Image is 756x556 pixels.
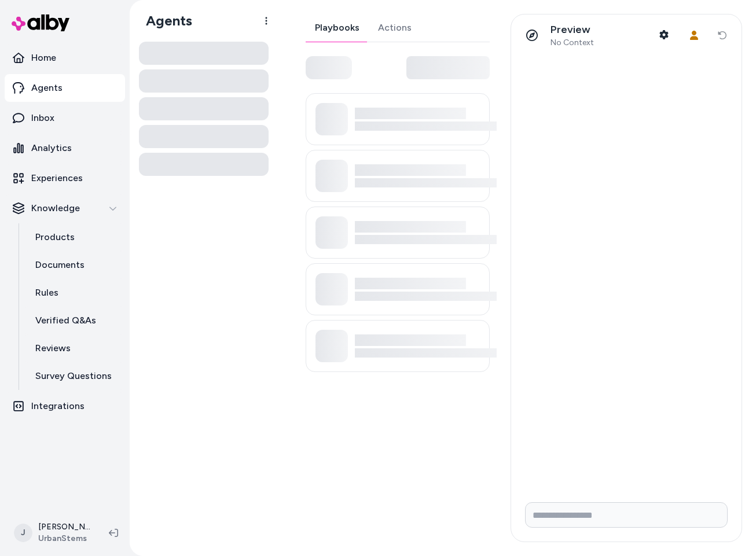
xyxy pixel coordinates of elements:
[31,51,56,65] p: Home
[35,314,96,327] p: Verified Q&As
[5,392,125,420] a: Integrations
[369,14,421,42] a: Actions
[525,502,728,528] input: Write your prompt here
[31,201,80,215] p: Knowledge
[35,341,71,355] p: Reviews
[35,369,112,383] p: Survey Questions
[35,230,75,244] p: Products
[35,286,58,300] p: Rules
[31,399,85,413] p: Integrations
[24,279,125,307] a: Rules
[5,104,125,132] a: Inbox
[24,223,125,251] a: Products
[31,171,83,185] p: Experiences
[24,362,125,390] a: Survey Questions
[5,44,125,72] a: Home
[31,81,63,95] p: Agents
[31,141,72,155] p: Analytics
[5,164,125,192] a: Experiences
[24,251,125,279] a: Documents
[5,74,125,102] a: Agents
[24,334,125,362] a: Reviews
[137,12,192,30] h1: Agents
[7,514,100,551] button: J[PERSON_NAME]UrbanStems
[551,23,594,36] p: Preview
[14,524,32,542] span: J
[12,14,69,31] img: alby Logo
[38,521,90,533] p: [PERSON_NAME]
[35,258,85,272] p: Documents
[551,38,594,48] span: No Context
[24,307,125,334] a: Verified Q&As
[5,134,125,162] a: Analytics
[306,14,369,42] a: Playbooks
[5,194,125,222] button: Knowledge
[38,533,90,544] span: UrbanStems
[31,111,54,125] p: Inbox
